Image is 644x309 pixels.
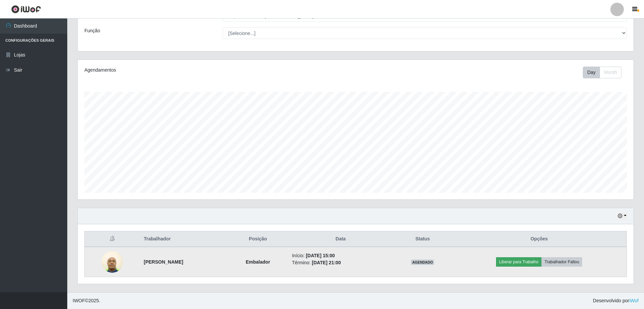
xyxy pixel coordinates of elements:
[246,259,270,265] strong: Embalador
[583,67,600,78] button: Day
[312,260,341,265] time: [DATE] 21:00
[292,259,389,266] li: Término:
[140,231,228,247] th: Trabalhador
[73,297,100,304] span: © 2025 .
[583,67,621,78] div: First group
[629,298,639,303] a: iWof
[541,257,582,267] button: Trabalhador Faltou
[593,297,639,304] span: Desenvolvido por
[84,67,305,74] div: Agendamentos
[496,257,541,267] button: Liberar para Trabalho
[73,298,85,303] span: IWOF
[306,253,335,258] time: [DATE] 15:00
[102,247,123,276] img: 1743711835894.jpeg
[292,252,389,259] li: Início:
[288,231,393,247] th: Data
[144,259,183,265] strong: [PERSON_NAME]
[228,231,288,247] th: Posição
[11,5,41,13] img: CoreUI Logo
[583,67,627,78] div: Toolbar with button groups
[393,231,452,247] th: Status
[84,27,100,34] label: Função
[411,260,434,265] span: AGENDADO
[452,231,627,247] th: Opções
[600,67,621,78] button: Month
